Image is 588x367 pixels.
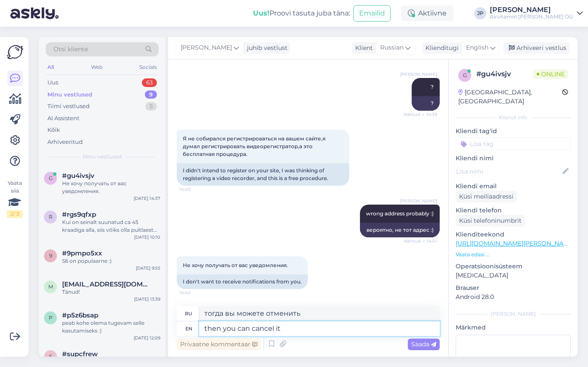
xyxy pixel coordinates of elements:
div: S6 on populaarne :) [62,257,160,265]
div: peab kohe olema tugevam selle kasutamiseks :) [62,319,160,335]
span: Saada [411,340,436,348]
div: [DATE] 9:55 [136,265,160,271]
div: Küsi telefoninumbrit [456,215,525,227]
span: #p5z6bsap [62,311,98,319]
div: Klient [352,44,373,53]
span: marit.puusepp@icloud.com [62,280,152,288]
p: Brauser [456,283,571,292]
textarea: тогда вы можете отменить [199,306,440,321]
div: 63 [142,78,157,87]
div: [DATE] 12:09 [134,335,160,341]
div: 9 [145,90,157,99]
p: Android 28.0 [456,292,571,302]
span: #gu4ivsjv [62,172,94,180]
div: Kliendi info [456,114,571,121]
span: Minu vestlused [83,153,122,161]
div: Klienditugi [422,44,459,53]
div: [GEOGRAPHIC_DATA], [GEOGRAPHIC_DATA] [458,88,562,106]
div: Vaata siia [7,179,22,218]
div: I didn't intend to register on your site, I was thinking of registering a video recorder, and thi... [177,163,349,186]
span: g [463,72,467,78]
div: juhib vestlust [244,44,288,53]
span: g [49,175,53,181]
span: 14:40 [179,186,212,193]
div: Kõik [47,126,60,134]
div: [DATE] 10:10 [134,234,160,240]
p: Kliendi tag'id [456,127,571,136]
span: Nähtud ✓ 14:41 [404,238,437,244]
div: [PERSON_NAME] [490,6,573,13]
div: Küsi meiliaadressi [456,191,517,202]
div: I don't want to receive notifications from you. [177,274,308,289]
div: Minu vestlused [47,90,92,99]
span: Nähtud ✓ 14:39 [403,111,437,118]
p: [MEDICAL_DATA] [456,271,571,280]
p: Kliendi telefon [456,206,571,215]
div: Web [89,62,104,73]
div: Airvitamin [PERSON_NAME] OÜ [490,13,573,20]
div: Socials [138,62,159,73]
span: Online [533,69,568,79]
span: 14:42 [179,289,212,296]
span: ? [431,84,434,90]
div: # gu4ivsjv [476,69,533,79]
div: en [185,321,192,336]
div: Proovi tasuta juba täna: [253,8,350,19]
span: #rgs9qfxp [62,211,96,218]
div: Tiimi vestlused [47,102,90,111]
div: Uus [47,78,58,87]
input: Lisa tag [456,137,571,150]
a: [PERSON_NAME]Airvitamin [PERSON_NAME] OÜ [490,6,583,20]
button: Emailid [353,5,391,22]
span: p [49,314,53,321]
span: Я не собирался регистрироваться на вашем сайте,я думал регистрировать видеорегистратор,а это бесп... [183,135,327,157]
div: [DATE] 14:37 [134,195,160,202]
span: [PERSON_NAME] [400,198,437,204]
div: JP [474,7,486,19]
span: wrong address probably :) [366,210,434,217]
div: Arhiveeri vestlus [504,42,570,54]
input: Lisa nimi [456,167,561,176]
textarea: then you can cancel it [199,321,440,336]
span: [PERSON_NAME] [181,43,232,53]
div: Privaatne kommentaar [177,339,261,350]
a: [URL][DOMAIN_NAME][PERSON_NAME] [456,239,575,247]
span: m [48,283,53,290]
span: Не хочу получать от вас уведомления. [183,262,288,268]
span: [PERSON_NAME] [400,71,437,78]
p: Vaata edasi ... [456,251,571,258]
img: Askly Logo [7,44,23,60]
span: 9 [49,252,52,259]
div: AI Assistent [47,114,79,123]
span: s [49,353,52,360]
span: Otsi kliente [53,45,88,54]
div: [PERSON_NAME] [456,310,571,318]
b: Uus! [253,9,269,17]
div: [DATE] 13:39 [134,296,160,302]
span: Russian [380,43,403,53]
div: Arhiveeritud [47,138,83,146]
p: Operatsioonisüsteem [456,262,571,271]
p: Klienditeekond [456,230,571,239]
div: Не хочу получать от вас уведомления. [62,180,160,195]
div: Kui on seinalt suunatud ca 45 kraadiga alla, siis võiks olla puitlaest ca 40-50cm [62,218,160,234]
p: Kliendi email [456,182,571,191]
span: #9pmpo5xx [62,249,102,257]
div: Aktiivne [401,6,454,21]
span: English [466,43,488,53]
div: вероятно, не тот адрес :) [360,223,440,237]
p: Märkmed [456,323,571,332]
div: 5 [145,102,157,111]
div: Tänud! [62,288,160,296]
p: Kliendi nimi [456,154,571,163]
span: #supcfrew [62,350,98,358]
div: 2 / 3 [7,210,22,218]
div: ? [412,96,440,111]
span: r [49,214,53,220]
div: All [46,62,56,73]
div: ru [185,306,192,321]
